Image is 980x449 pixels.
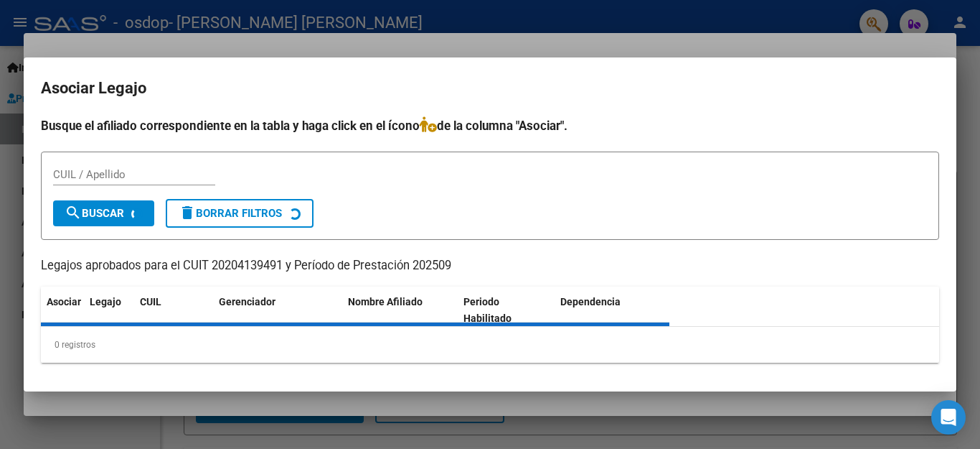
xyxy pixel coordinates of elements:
[560,296,621,307] span: Dependencia
[53,200,154,226] button: Buscar
[90,296,121,307] span: Legajo
[458,287,555,334] datatable-header-cell: Periodo Habilitado
[134,287,213,334] datatable-header-cell: CUIL
[342,287,458,334] datatable-header-cell: Nombre Afiliado
[348,296,423,307] span: Nombre Afiliado
[65,207,124,220] span: Buscar
[555,287,670,334] datatable-header-cell: Dependencia
[140,296,161,307] span: CUIL
[179,207,282,220] span: Borrar Filtros
[41,116,939,135] h4: Busque el afiliado correspondiente en la tabla y haga click en el ícono de la columna "Asociar".
[179,204,196,221] mat-icon: delete
[463,296,512,324] span: Periodo Habilitado
[47,296,81,307] span: Asociar
[41,287,84,334] datatable-header-cell: Asociar
[65,204,82,221] mat-icon: search
[166,199,314,228] button: Borrar Filtros
[213,287,342,334] datatable-header-cell: Gerenciador
[41,257,939,275] p: Legajos aprobados para el CUIT 20204139491 y Período de Prestación 202509
[219,296,275,307] span: Gerenciador
[41,327,939,363] div: 0 registros
[41,75,939,102] h2: Asociar Legajo
[931,400,966,435] div: Open Intercom Messenger
[84,287,134,334] datatable-header-cell: Legajo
